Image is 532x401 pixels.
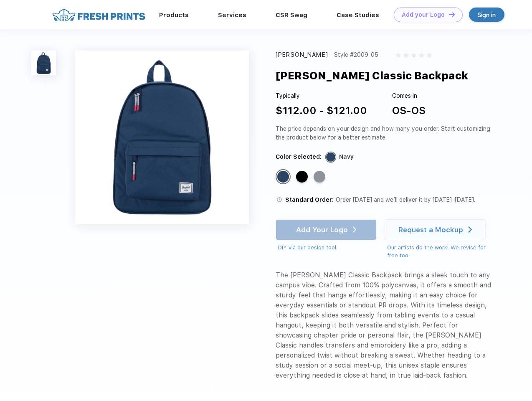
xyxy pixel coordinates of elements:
img: gray_star.svg [411,53,416,58]
div: DIY via our design tool. [278,244,377,252]
img: gray_star.svg [419,53,424,58]
div: The [PERSON_NAME] Classic Backpack brings a sleek touch to any campus vibe. Crafted from 100% pol... [276,270,494,381]
img: func=resize&h=100 [31,51,56,75]
div: Comes in [392,91,426,100]
img: standard order [276,196,283,203]
img: gray_star.svg [403,53,408,58]
div: Raven Crosshatch [314,171,325,183]
div: Style #2009-05 [334,51,378,59]
img: gray_star.svg [427,53,432,58]
div: Black [296,171,308,183]
div: Typically [276,91,367,100]
div: Request a Mockup [398,226,463,234]
div: Add your Logo [402,11,445,18]
div: Color Selected: [276,152,322,161]
img: white arrow [468,226,472,233]
span: Standard Order: [285,196,334,203]
div: The price depends on your design and how many you order. Start customizing the product below for ... [276,124,494,142]
div: [PERSON_NAME] [276,51,328,59]
div: Navy [339,152,354,161]
div: Our artists do the work! We revise for free too. [387,244,494,260]
div: [PERSON_NAME] Classic Backpack [276,68,468,84]
div: OS-OS [392,103,426,118]
div: $112.00 - $121.00 [276,103,367,118]
a: Sign in [469,8,504,22]
span: Order [DATE] and we’ll deliver it by [DATE]–[DATE]. [336,196,475,203]
div: Navy [277,171,289,183]
div: Sign in [478,10,496,20]
a: Products [159,11,189,19]
img: gray_star.svg [396,53,401,58]
img: DT [449,12,455,17]
img: func=resize&h=640 [75,51,249,224]
img: fo%20logo%202.webp [50,8,148,22]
